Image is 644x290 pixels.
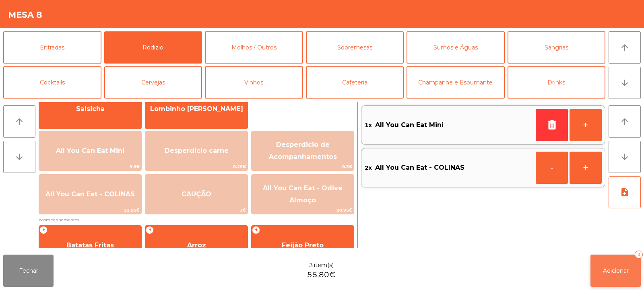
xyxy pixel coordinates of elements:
button: Drinks [508,66,606,99]
span: All You Can Eat Mini [375,119,444,131]
i: arrow_upward [14,117,24,126]
span: Adicionar [603,267,629,274]
span: 1x [365,119,372,131]
span: 0.5€ [252,163,354,171]
button: Champanhe e Espumante [407,66,505,99]
span: 3€ [145,206,248,214]
span: Salsicha [76,105,105,113]
button: + [570,109,602,141]
button: arrow_upward [609,31,641,64]
button: Cocktails [3,66,101,99]
button: Rodizio [104,31,202,64]
i: note_add [620,187,630,197]
span: 22.95€ [39,206,141,214]
span: 0.25€ [145,163,248,171]
button: Molhos / Outros [205,31,303,64]
span: 20.95€ [252,206,354,214]
span: item(s) [314,261,334,269]
span: Batatas Fritas [66,241,114,249]
i: arrow_upward [620,43,630,52]
button: + [570,152,602,184]
span: + [39,226,47,234]
button: Vinhos [205,66,303,99]
span: + [252,226,260,234]
button: Fechar [3,255,54,287]
button: Cervejas [104,66,202,99]
span: Acompanhamentos [39,216,354,224]
i: arrow_upward [620,117,630,126]
span: All You Can Eat Mini [56,147,124,154]
button: Sobremesas [306,31,404,64]
button: Sangrias [508,31,606,64]
span: 2x [365,162,372,174]
span: Desperdicio carne [165,147,229,154]
span: Feijão Preto [282,241,324,249]
i: arrow_downward [14,152,24,162]
span: All You Can Eat - COLINAS [375,162,464,174]
span: 55.80€ [307,269,335,280]
h4: Mesa 8 [8,9,42,21]
span: 9.9€ [39,163,141,171]
span: CAUÇÃO [182,190,211,198]
button: Entradas [3,31,101,64]
span: + [146,226,154,234]
div: 3 [635,251,643,259]
span: All You Can Eat - COLINAS [45,190,135,198]
button: Sumos e Águas [407,31,505,64]
span: Desperdicio de Acompanhamentos [269,141,337,160]
button: Cafeteria [306,66,404,99]
button: note_add [609,176,641,208]
button: arrow_upward [3,105,35,138]
span: All You Can Eat - Odive Almoço [263,184,343,204]
span: 3 [309,261,313,269]
button: Adicionar3 [590,255,641,287]
button: arrow_downward [3,141,35,173]
span: Lombinho [PERSON_NAME] [150,105,243,113]
button: arrow_downward [609,67,641,99]
button: arrow_upward [609,105,641,138]
i: arrow_downward [620,78,630,88]
span: Arroz [187,241,206,249]
button: - [536,152,568,184]
button: arrow_downward [609,141,641,173]
i: arrow_downward [620,152,630,162]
